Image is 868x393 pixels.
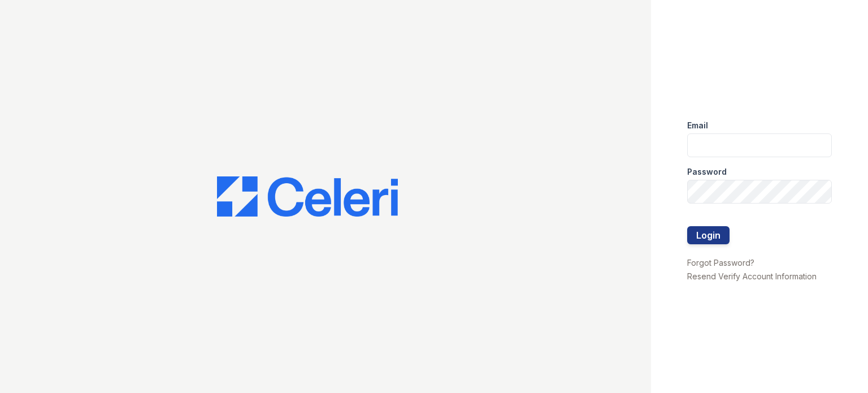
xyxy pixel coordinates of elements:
[687,226,730,244] button: Login
[687,271,817,281] a: Resend Verify Account Information
[687,258,754,267] a: Forgot Password?
[687,166,727,178] label: Password
[687,120,708,131] label: Email
[217,176,398,217] img: CE_Logo_Blue-a8612792a0a2168367f1c8372b55b34899dd931a85d93a1a3d3e32e68fde9ad4.png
